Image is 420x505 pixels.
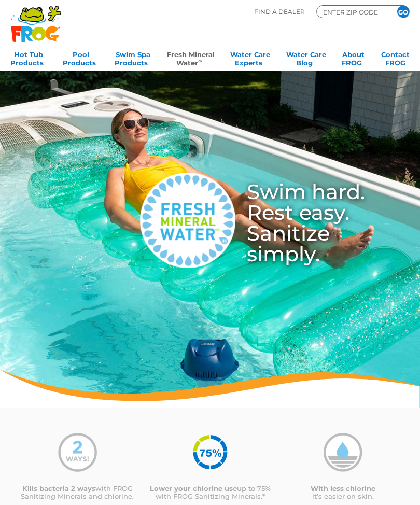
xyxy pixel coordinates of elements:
p: up to 75% with FROG Sanitizing Minerals.* [144,485,276,500]
p: with FROG Sanitizing Minerals and chlorine. [11,485,144,500]
input: Zip Code Form [322,7,384,17]
span: Kills bacteria 2 ways [22,484,95,493]
a: Hot TubProducts [10,47,47,68]
p: Find A Dealer [254,5,305,18]
a: AboutFROG [342,47,365,68]
a: Swim SpaProducts [115,47,151,68]
span: Lower your chlorine use [150,484,237,493]
p: it’s easier on skin. [276,485,409,500]
a: Fresh MineralWater∞ [167,47,215,68]
a: PoolProducts [63,47,99,68]
h3: Swim hard. Rest easy. Sanitize simply. [235,181,395,264]
a: Water CareBlog [286,47,326,68]
img: icon-atease-75percent-less [191,433,230,472]
a: ContactFROG [381,47,410,68]
img: mineral-water-less-chlorine [324,433,362,472]
sup: ∞ [198,58,202,64]
img: mineral-water-2-ways [58,433,97,472]
input: GO [397,6,409,18]
a: Water CareExperts [230,47,270,68]
span: With less chlorine [311,484,375,493]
